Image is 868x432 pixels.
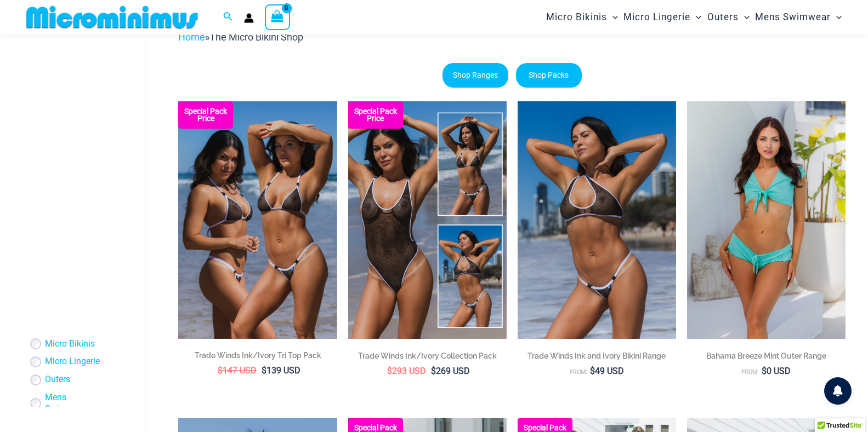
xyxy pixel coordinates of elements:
[690,3,701,31] span: Menu Toggle
[45,338,95,350] a: Micro Bikinis
[518,350,676,365] a: Trade Winds Ink and Ivory Bikini Range
[621,3,704,31] a: Micro LingerieMenu ToggleMenu Toggle
[218,365,257,376] bdi: 147 USD
[762,366,791,376] bdi: 0 USD
[570,368,587,376] span: From:
[348,350,507,361] h2: Trade Winds Ink/Ivory Collection Pack
[244,13,254,23] a: Account icon link
[348,101,507,339] a: Collection Pack Collection Pack b (1)Collection Pack b (1)
[387,366,426,376] bdi: 293 USD
[387,366,392,376] span: $
[518,101,676,339] img: Tradewinds Ink and Ivory 384 Halter 453 Micro 02
[218,365,223,376] span: $
[542,2,846,33] nav: Site Navigation
[262,365,266,376] span: $
[590,366,624,376] bdi: 49 USD
[431,366,436,376] span: $
[178,101,337,339] a: Top Bum Pack Top Bum Pack bTop Bum Pack b
[687,101,846,339] img: Bahama Breeze Mint 9116 Crop Top 5119 Shorts 01v2
[755,3,831,31] span: Mens Swimwear
[518,350,676,361] h2: Trade Winds Ink and Ivory Bikini Range
[178,350,337,361] h2: Trade Winds Ink/Ivory Tri Top Pack
[45,356,100,367] a: Micro Lingerie
[687,350,846,365] a: Bahama Breeze Mint Outer Range
[431,366,470,376] bdi: 269 USD
[607,3,618,31] span: Menu Toggle
[687,350,846,361] h2: Bahama Breeze Mint Outer Range
[22,5,202,30] img: MM SHOP LOGO FLAT
[262,365,300,376] bdi: 139 USD
[442,63,508,88] a: Shop Ranges
[518,101,676,339] a: Tradewinds Ink and Ivory 384 Halter 453 Micro 02Tradewinds Ink and Ivory 384 Halter 453 Micro 01T...
[178,101,337,339] img: Top Bum Pack
[27,37,126,256] iframe: TrustedSite Certified
[762,366,767,376] span: $
[739,3,750,31] span: Menu Toggle
[348,101,507,339] img: Collection Pack
[546,3,607,31] span: Micro Bikinis
[178,350,337,365] a: Trade Winds Ink/Ivory Tri Top Pack
[590,366,595,376] span: $
[223,10,233,24] a: Search icon link
[45,392,104,415] a: Mens Swimwear
[348,108,403,122] b: Special Pack Price
[209,31,303,43] span: The Micro Bikini Shop
[45,374,70,385] a: Outers
[516,63,582,88] a: Shop Packs
[348,350,507,365] a: Trade Winds Ink/Ivory Collection Pack
[687,101,846,339] a: Bahama Breeze Mint 9116 Crop Top 5119 Shorts 01v2Bahama Breeze Mint 9116 Crop Top 5119 Shorts 04v...
[543,3,621,31] a: Micro BikinisMenu ToggleMenu Toggle
[178,31,303,43] span: »
[831,3,842,31] span: Menu Toggle
[707,3,739,31] span: Outers
[741,368,759,376] span: From:
[178,31,205,43] a: Home
[752,3,844,31] a: Mens SwimwearMenu ToggleMenu Toggle
[265,4,290,30] a: View Shopping Cart, empty
[623,3,690,31] span: Micro Lingerie
[178,108,233,122] b: Special Pack Price
[705,3,752,31] a: OutersMenu ToggleMenu Toggle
